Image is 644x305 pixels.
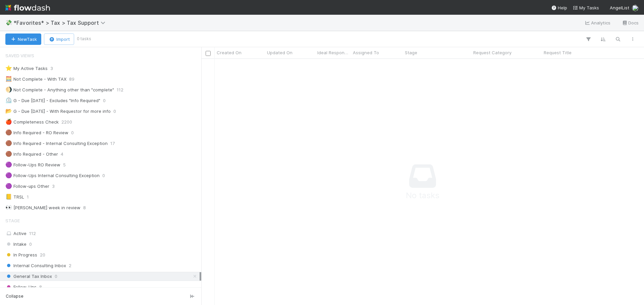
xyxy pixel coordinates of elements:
[113,107,116,116] span: 0
[61,118,72,126] span: 2200
[267,49,292,56] span: Updated On
[5,97,12,103] span: ⏲️
[110,139,115,148] span: 17
[5,129,68,137] div: Info Required - RO Review
[50,64,53,73] span: 3
[5,194,12,200] span: 📒
[5,64,48,73] div: My Active Tasks
[610,5,629,10] span: AngelList
[5,193,24,201] div: TRSL
[29,240,32,248] span: 0
[5,151,12,157] span: 🟤
[69,261,71,270] span: 2
[61,150,63,158] span: 4
[217,49,241,56] span: Created On
[5,119,12,125] span: 🍎
[5,214,20,227] span: Stage
[5,261,66,270] span: Internal Consulting Inbox
[5,162,12,167] span: 🟣
[584,19,611,27] a: Analytics
[5,204,80,212] div: [PERSON_NAME] week in review
[5,139,108,148] div: Info Required - Internal Consulting Exception
[544,49,572,56] span: Request Title
[317,49,349,56] span: Ideal Response Date
[5,161,60,169] div: Follow-Ups RO Review
[5,205,12,210] span: 👀
[103,96,106,105] span: 0
[39,283,42,291] span: 8
[63,161,66,169] span: 5
[632,5,639,11] img: avatar_cfa6ccaa-c7d9-46b3-b608-2ec56ecf97ad.png
[573,5,599,10] span: My Tasks
[622,19,639,27] a: Docs
[5,229,200,238] div: Active
[27,193,29,201] span: 1
[5,96,100,105] div: G - Due [DATE] - Excludes "Info Required"
[206,51,211,56] input: Toggle All Rows Selected
[44,33,74,45] button: Import
[5,65,12,71] span: ⭐
[5,130,12,135] span: 🟤
[69,75,74,83] span: 89
[117,86,123,94] span: 112
[5,2,50,13] img: logo-inverted-e16ddd16eac7371096b0.svg
[102,171,105,180] span: 0
[52,182,55,190] span: 3
[83,204,86,212] span: 8
[5,87,12,92] span: 🌖
[71,129,74,137] span: 0
[5,107,111,116] div: G - Due [DATE] - With Requestor for more info
[6,293,23,299] span: Collapse
[5,118,59,126] div: Completeness Check
[5,20,12,25] span: 💸
[5,108,12,114] span: 📂
[5,140,12,146] span: 🟤
[353,49,379,56] span: Assigned To
[77,36,91,42] small: 0 tasks
[405,49,417,56] span: Stage
[5,33,41,45] button: NewTask
[5,183,12,189] span: 🟣
[5,172,12,178] span: 🟣
[5,49,34,62] span: Saved Views
[5,86,114,94] div: Not Complete - Anything other than "complete"
[5,283,37,291] span: Follow-Ups
[5,76,12,82] span: 🧮
[5,182,49,190] div: Follow-ups Other
[551,4,567,11] div: Help
[5,75,66,83] div: Not Complete - With TAX
[5,272,52,281] span: General Tax Inbox
[5,171,100,180] div: Follow-Ups Internal Consulting Exception
[573,4,599,11] a: My Tasks
[55,272,57,281] span: 0
[29,231,36,236] span: 112
[473,49,512,56] span: Request Category
[5,150,58,158] div: Info Required - Other
[5,240,26,248] span: Intake
[5,251,37,259] span: In Progress
[13,19,109,26] span: *Favorites* > Tax > Tax Support
[40,251,45,259] span: 20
